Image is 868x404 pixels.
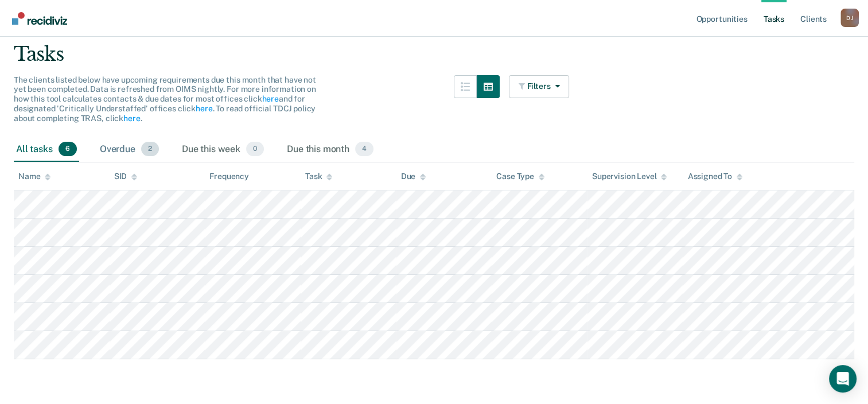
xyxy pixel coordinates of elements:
[496,172,544,181] div: Case Type
[98,137,161,162] div: Overdue2
[209,172,249,181] div: Frequency
[592,172,667,181] div: Supervision Level
[14,137,79,162] div: All tasks6
[196,104,212,113] a: here
[401,172,426,181] div: Due
[305,172,332,181] div: Task
[262,94,278,103] a: here
[840,9,859,27] button: Profile dropdown button
[355,142,373,157] span: 4
[840,9,859,27] div: D J
[59,142,77,157] span: 6
[123,114,140,123] a: here
[114,172,138,181] div: SID
[509,75,570,98] button: Filters
[14,75,316,123] span: The clients listed below have upcoming requirements due this month that have not yet been complet...
[12,12,67,25] img: Recidiviz
[18,172,50,181] div: Name
[687,172,742,181] div: Assigned To
[829,365,857,393] div: Open Intercom Messenger
[14,42,854,66] div: Tasks
[180,137,266,162] div: Due this week0
[285,137,376,162] div: Due this month4
[246,142,264,157] span: 0
[141,142,159,157] span: 2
